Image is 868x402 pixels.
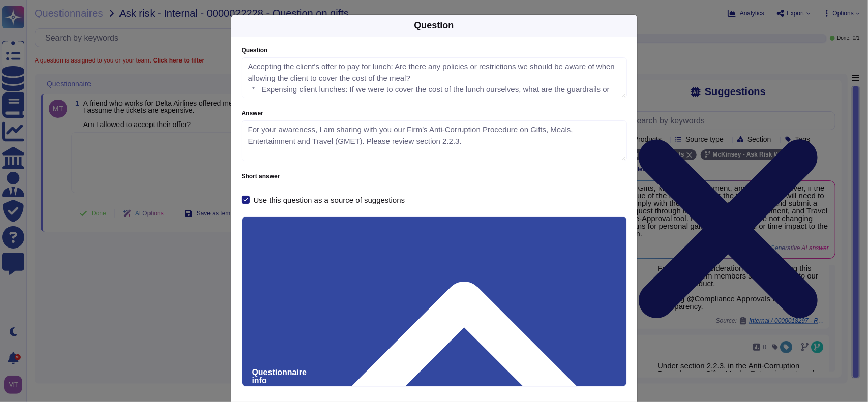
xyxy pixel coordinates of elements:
div: Question [414,19,454,33]
label: Short answer [242,173,627,179]
span: Questionnaire info [252,368,312,385]
textarea: Accepting the client's offer to pay for lunch: Are there any policies or restrictions we should b... [242,57,627,98]
label: Question [242,47,627,53]
label: Answer [242,110,627,116]
textarea: For your awareness, I am sharing with you our Firm’s Anti-Corruption Procedure on Gifts, Meals, E... [242,120,627,161]
div: Use this question as a source of suggestions [254,196,405,204]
